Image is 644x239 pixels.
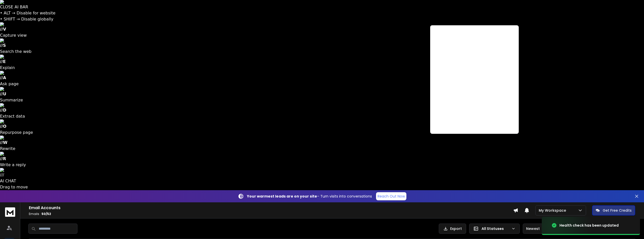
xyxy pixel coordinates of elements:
button: Get Free Credits [592,205,635,215]
div: Health check has been updated [559,223,619,228]
p: Emails : [29,212,513,216]
p: Get Free Credits [603,208,632,213]
p: – Turn visits into conversations [247,194,372,199]
button: Export [439,224,466,234]
p: Reach Out Now [378,194,405,199]
p: My Workspace [539,208,568,213]
span: 50 / 52 [41,212,51,216]
h1: Email Accounts [29,205,513,211]
img: logo [5,207,15,217]
button: Newest [523,224,556,234]
p: All Statuses [482,226,509,231]
a: Reach Out Now [376,192,406,200]
strong: Your warmest leads are on your site [247,194,317,199]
